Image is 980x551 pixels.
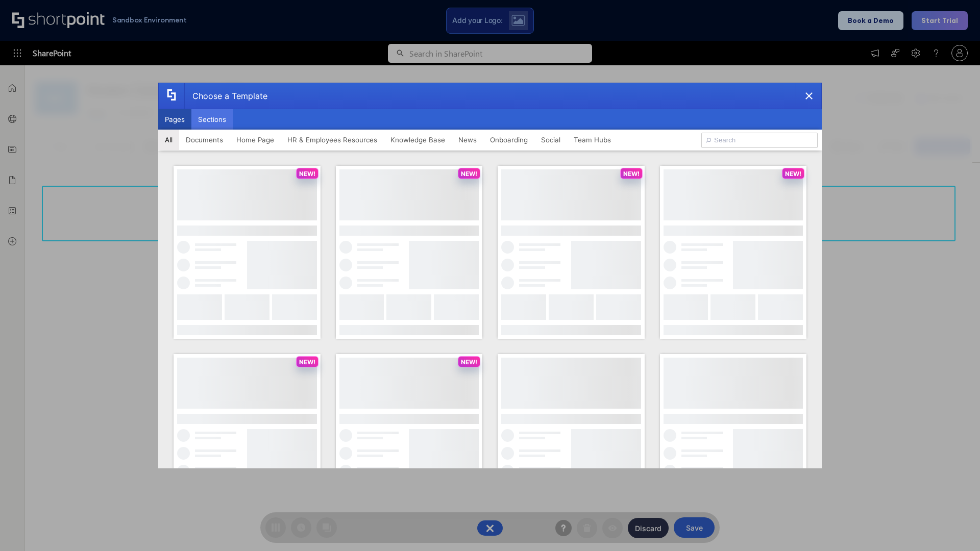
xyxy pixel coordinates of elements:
[179,130,230,150] button: Documents
[299,358,315,366] p: NEW!
[623,170,640,178] p: NEW!
[384,130,452,150] button: Knowledge Base
[281,130,384,150] button: HR & Employees Resources
[184,83,267,109] div: Choose a Template
[461,170,477,178] p: NEW!
[483,130,534,150] button: Onboarding
[701,133,818,148] input: Search
[158,109,191,130] button: Pages
[534,130,567,150] button: Social
[158,83,822,468] div: template selector
[299,170,315,178] p: NEW!
[191,109,233,130] button: Sections
[461,358,477,366] p: NEW!
[452,130,483,150] button: News
[796,433,980,551] iframe: Chat Widget
[785,170,801,178] p: NEW!
[158,130,179,150] button: All
[567,130,618,150] button: Team Hubs
[230,130,281,150] button: Home Page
